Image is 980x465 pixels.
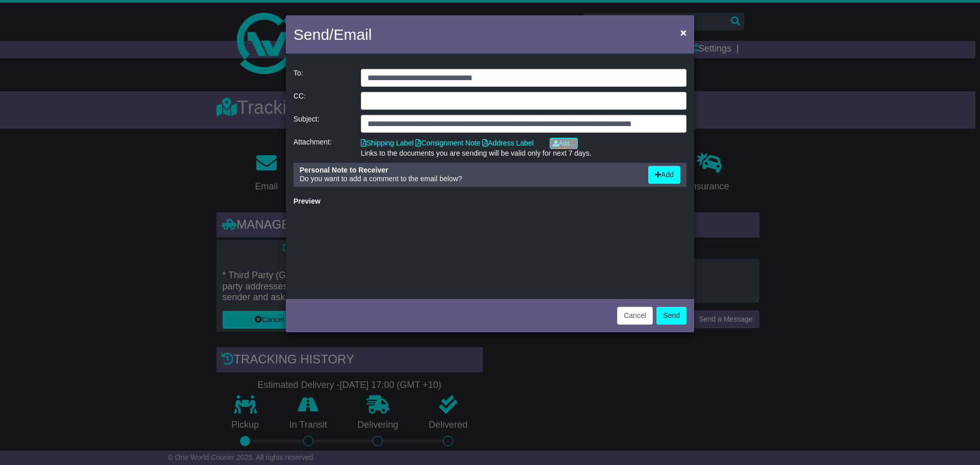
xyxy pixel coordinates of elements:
[648,166,680,184] button: Add
[361,139,414,147] a: Shipping Label
[300,166,638,175] div: Personal Note to Receiver
[361,149,687,158] div: Links to the documents you are sending will be valid only for next 7 days.
[550,138,578,149] a: Add...
[288,92,356,110] div: CC:
[680,27,687,38] span: ×
[617,307,653,325] button: Cancel
[675,22,692,43] button: Close
[656,307,687,325] button: Send
[295,166,643,184] div: Do you want to add a comment to the email below?
[415,139,480,147] a: Consignment Note
[288,69,356,87] div: To:
[482,139,534,147] a: Address Label
[288,138,356,158] div: Attachment:
[288,115,356,133] div: Subject:
[293,23,372,46] h4: Send/Email
[293,197,687,206] div: Preview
